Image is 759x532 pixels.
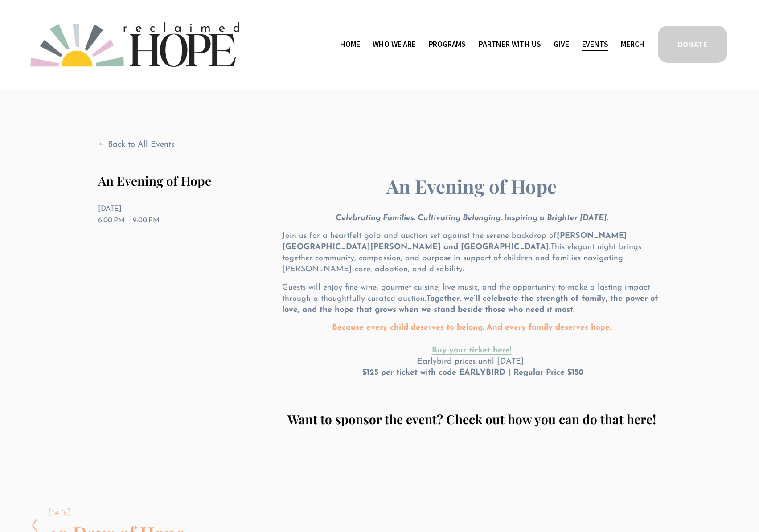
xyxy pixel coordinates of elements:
span: Join us for a heartfelt gala and auction set against the serene backdrop of This elegant night br... [282,232,644,274]
div: [DATE] [49,509,185,517]
span: Partner With Us [479,38,541,51]
a: Home [340,37,360,52]
a: Want to sponsor the event? Check out how you can do that here! [287,411,656,427]
strong: Together, we’ll celebrate the strength of family, the power of love, and the hope that grows when... [282,295,661,314]
strong: $125 per ticket with code EARLYBIRD | Regular Price $150 [362,369,583,377]
h1: An Evening of Hope [98,173,267,188]
img: Reclaimed Hope Initiative [30,22,239,67]
span: Guests will enjoy fine wine, gourmet cuisine, live music, and the opportunity to make a lasting i... [282,284,661,314]
a: DONATE [656,25,729,64]
strong: Because every child deserves to belong. And every family deserves hope. [332,324,611,332]
p: Earlybird prices until [DATE]! [282,323,661,379]
time: [DATE] [98,205,122,213]
a: Give [554,37,569,52]
a: Buy your ticket here! [432,347,512,355]
a: Merch [621,37,644,52]
a: Events [582,37,608,52]
span: Programs [429,38,466,51]
a: folder dropdown [479,37,541,52]
a: folder dropdown [429,37,466,52]
time: 9:00 PM [133,217,160,224]
a: Back to All Events [98,139,175,151]
a: folder dropdown [373,37,415,52]
em: Celebrating Families. Cultivating Belonging. Inspiring a Brighter [DATE]. [336,214,608,222]
strong: An Evening of Hope [386,174,557,199]
span: Who We Are [373,38,415,51]
time: 6:00 PM [98,217,125,224]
